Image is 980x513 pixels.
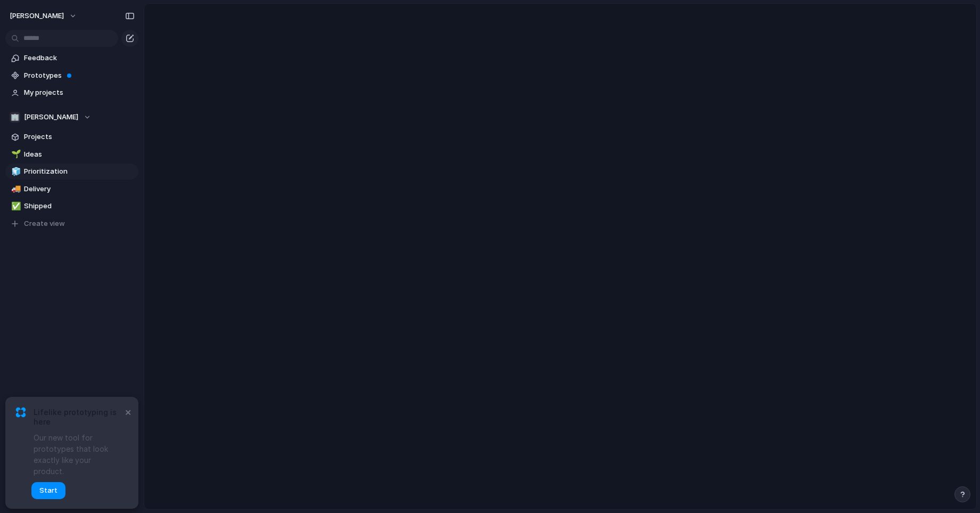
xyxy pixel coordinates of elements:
[39,485,57,496] span: Start
[10,11,64,21] span: [PERSON_NAME]
[31,482,65,499] button: Start
[5,216,138,232] button: Create view
[11,166,19,178] div: 🧊
[5,146,138,162] a: 🌱Ideas
[11,200,19,213] div: ✅
[5,50,138,66] a: Feedback
[10,201,20,211] button: ✅
[24,166,135,177] span: Prioritization
[10,166,20,177] button: 🧊
[24,87,135,98] span: My projects
[5,129,138,145] a: Projects
[24,132,135,142] span: Projects
[5,109,138,125] button: 🏢[PERSON_NAME]
[121,405,134,418] button: Dismiss
[10,149,20,160] button: 🌱
[11,148,19,160] div: 🌱
[24,149,135,160] span: Ideas
[24,70,135,81] span: Prototypes
[34,408,122,427] span: Lifelike prototyping is here
[10,112,20,123] div: 🏢
[24,53,135,63] span: Feedback
[5,7,83,25] button: [PERSON_NAME]
[11,183,19,195] div: 🚚
[24,201,135,211] span: Shipped
[5,85,138,101] a: My projects
[5,198,138,214] a: ✅Shipped
[5,164,138,180] a: 🧊Prioritization
[10,184,20,194] button: 🚚
[24,112,78,123] span: [PERSON_NAME]
[24,218,65,229] span: Create view
[5,181,138,197] a: 🚚Delivery
[5,68,138,84] a: Prototypes
[24,184,135,194] span: Delivery
[34,432,122,477] span: Our new tool for prototypes that look exactly like your product.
